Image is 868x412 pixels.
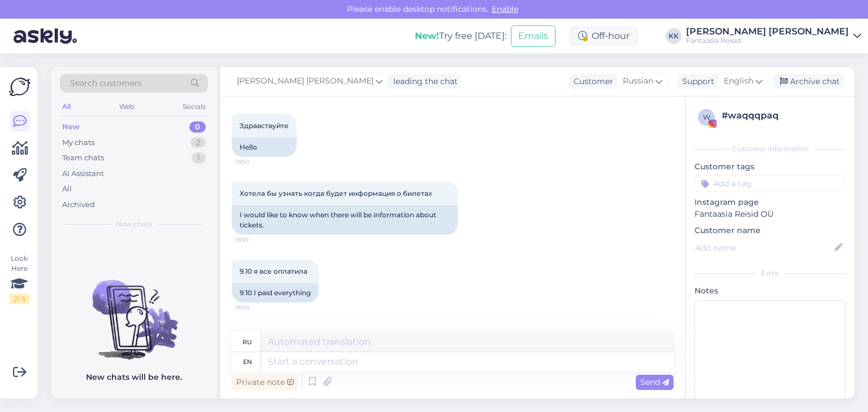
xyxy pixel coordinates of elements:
div: Private note [232,375,298,390]
span: Здравствуйте [240,121,289,130]
button: Emails [511,25,555,47]
div: KK [666,28,682,44]
div: en [243,352,252,371]
span: 9.10 я все оплатила [240,267,307,275]
p: Customer tags [695,161,845,173]
div: ru [242,332,252,352]
span: Search customers [70,77,142,89]
p: Fantaasia Reisid OÜ [695,208,845,220]
div: Off-hour [569,26,639,46]
div: 2 [190,137,206,148]
div: # waqqqpaq [722,109,842,122]
div: Fantaasia Reisid [686,36,849,45]
p: Instagram page [695,196,845,208]
input: Add a tag [695,175,845,192]
div: Web [117,99,137,114]
div: Support [678,76,714,87]
a: [PERSON_NAME] [PERSON_NAME]Fantaasia Reisid [686,27,861,45]
p: Notes [695,285,845,297]
div: Look Here [9,253,29,304]
p: New chats will be here. [86,371,182,383]
div: [PERSON_NAME] [PERSON_NAME] [686,27,849,36]
div: Customer information [695,144,845,154]
span: 19:00 [235,303,277,312]
div: Customer [569,76,613,87]
div: Try free [DATE]: [415,29,506,43]
div: leading the chat [389,76,458,87]
img: Askly Logo [9,76,31,98]
span: New chats [116,219,152,229]
span: Russian [623,75,653,87]
div: Team chats [62,152,104,164]
span: 18:59 [235,235,277,244]
div: My chats [62,137,94,148]
div: Archive chat [773,74,844,89]
span: Send [640,377,669,387]
input: Add name [695,242,832,254]
span: 18:50 [235,157,277,166]
div: Hello [232,138,297,157]
span: Enable [488,4,522,14]
div: Archived [62,199,95,211]
div: 0 [189,121,206,133]
div: I would like to know when there will be information about tickets. [232,205,458,235]
span: [PERSON_NAME] [PERSON_NAME] [237,75,374,87]
b: New! [415,30,439,41]
p: Customer name [695,225,845,236]
div: 2 / 3 [9,294,29,304]
span: English [724,75,753,87]
div: All [62,183,72,195]
div: AI Assistant [62,168,104,179]
span: Хотела бы узнать когда будет информация о билетах [240,189,432,198]
div: Extra [695,268,845,278]
div: New [62,121,80,133]
div: 9.10 I paid everything [232,283,319,303]
span: w [703,113,710,121]
div: All [60,99,73,114]
img: No chats [51,260,217,361]
div: Socials [180,99,208,114]
div: 1 [192,152,206,164]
